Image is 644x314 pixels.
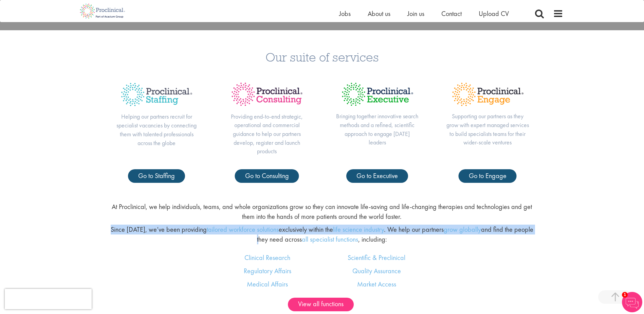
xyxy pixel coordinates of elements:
a: Regulatory Affairs [244,266,291,275]
a: Upload CV [479,9,509,18]
a: Market Access [357,280,396,289]
a: all specialist functions [302,235,358,244]
a: Go to Consulting [235,169,299,183]
p: Bringing together innovative search methods and a refined, scientific approach to engage [DATE] l... [336,112,419,147]
span: Go to Executive [356,171,398,180]
img: Proclinical Title [446,77,529,112]
iframe: reCAPTCHA [5,289,92,309]
a: Go to Engage [459,169,517,183]
p: Since [DATE], we’ve been providing exclusively within the . We help our partners and find the peo... [109,225,535,244]
a: Contact [441,9,462,18]
img: Proclinical Title [225,77,309,112]
p: Supporting our partners as they grow with expert managed services to build specialists teams for ... [446,112,529,147]
a: Scientific & Preclinical [348,253,405,262]
a: life science industry [333,225,384,234]
a: Medical Affairs [247,280,288,289]
span: Go to Consulting [245,171,289,180]
a: Join us [407,9,424,18]
p: Providing end-to-end strategic, operational and commercial guidance to help our partners develop,... [225,112,309,156]
h3: Our suite of services [5,51,639,63]
p: Helping our partners recruit for specialist vacancies by connecting them with talented profession... [115,112,198,147]
img: Proclinical Title [336,77,419,112]
img: Chatbot [622,292,642,312]
a: Quality Assurance [352,266,401,275]
span: Go to Staffing [138,171,175,180]
a: View all functions [288,298,354,311]
a: Go to Executive [346,169,408,183]
a: grow globally [444,225,481,234]
a: About us [368,9,390,18]
p: At Proclinical, we help individuals, teams, and whole organizations grow so they can innovate lif... [109,202,535,221]
a: Clinical Research [244,253,290,262]
a: Go to Staffing [128,169,185,183]
a: tailored workforce solutions [207,225,279,234]
span: 1 [622,292,628,298]
a: Jobs [339,9,351,18]
span: Go to Engage [469,171,507,180]
img: Proclinical Title [115,77,198,112]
